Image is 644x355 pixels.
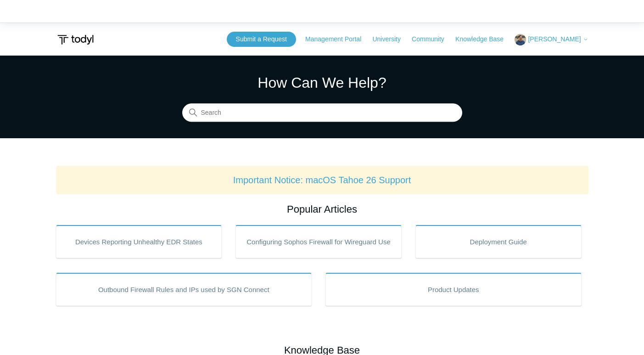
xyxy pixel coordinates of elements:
[56,273,312,306] a: Outbound Firewall Rules and IPs used by SGN Connect
[415,225,582,258] a: Deployment Guide
[56,202,588,217] h2: Popular Articles
[56,31,95,48] img: Todyl Support Center Help Center home page
[528,35,581,43] span: [PERSON_NAME]
[182,72,462,94] h1: How Can We Help?
[325,273,582,306] a: Product Updates
[235,225,402,258] a: Configuring Sophos Firewall for Wireguard Use
[372,34,409,44] a: University
[515,34,588,45] button: [PERSON_NAME]
[233,175,411,185] a: Important Notice: macOS Tahoe 26 Support
[182,104,462,122] input: Search
[412,34,454,44] a: Community
[56,225,222,258] a: Devices Reporting Unhealthy EDR States
[227,32,296,47] a: Submit a Request
[305,34,370,44] a: Management Portal
[455,34,513,44] a: Knowledge Base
